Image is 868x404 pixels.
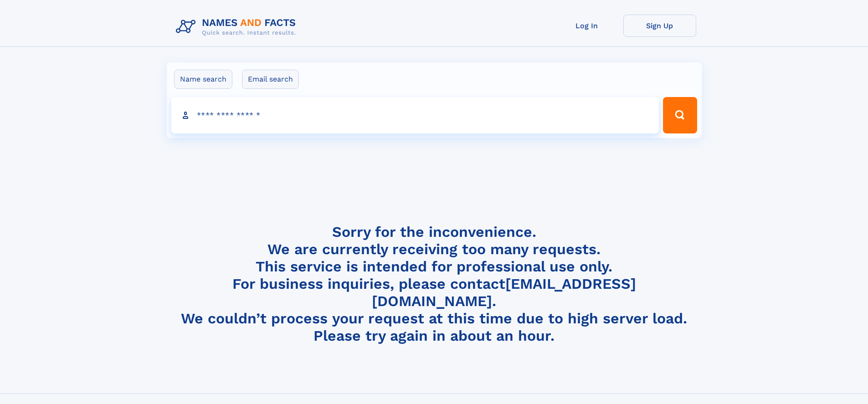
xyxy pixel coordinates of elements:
[171,97,659,133] input: search input
[372,275,636,310] a: [EMAIL_ADDRESS][DOMAIN_NAME]
[550,15,623,37] a: Log In
[172,15,303,39] img: Logo Names and Facts
[663,97,697,133] button: Search Button
[172,223,696,345] h4: Sorry for the inconvenience. We are currently receiving too many requests. This service is intend...
[174,70,232,89] label: Name search
[242,70,299,89] label: Email search
[623,15,696,37] a: Sign Up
